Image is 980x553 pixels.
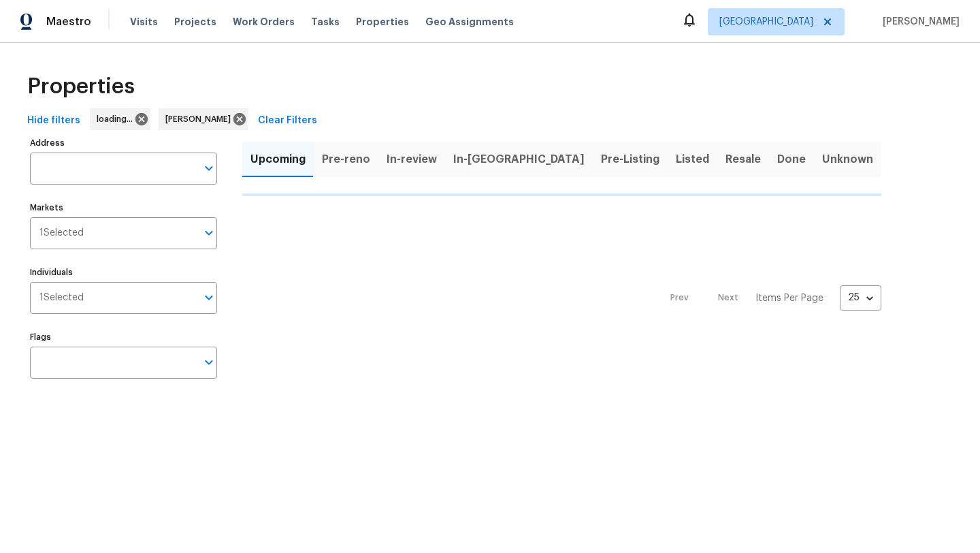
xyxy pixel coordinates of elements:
label: Flags [30,333,217,341]
label: Individuals [30,268,217,276]
span: In-[GEOGRAPHIC_DATA] [453,150,585,169]
span: Pre-reno [322,150,370,169]
span: loading... [97,112,138,126]
span: [PERSON_NAME] [165,112,236,126]
span: Hide filters [27,112,80,129]
span: Maestro [46,15,91,29]
span: Geo Assignments [425,15,514,29]
span: 1 Selected [39,227,84,239]
span: Unknown [822,150,873,169]
span: Properties [27,80,135,93]
span: Listed [676,150,709,169]
div: loading... [90,108,150,130]
span: 1 Selected [39,292,84,304]
span: [GEOGRAPHIC_DATA] [719,15,813,29]
span: Properties [356,15,409,29]
span: Resale [725,150,761,169]
button: Open [199,353,218,372]
label: Address [30,139,217,147]
span: Visits [130,15,158,29]
div: 25 [840,280,881,315]
span: Done [777,150,806,169]
span: In-review [387,150,437,169]
span: Upcoming [250,150,306,169]
label: Markets [30,204,217,212]
button: Open [199,223,218,242]
span: [PERSON_NAME] [877,15,960,29]
button: Open [199,159,218,178]
div: [PERSON_NAME] [159,108,248,130]
span: Clear Filters [258,112,317,129]
span: Projects [174,15,216,29]
button: Clear Filters [252,108,323,133]
span: Tasks [311,17,340,27]
button: Hide filters [22,108,86,133]
span: Pre-Listing [601,150,659,169]
span: Work Orders [233,15,295,29]
button: Open [199,288,218,307]
p: Items Per Page [755,291,823,305]
nav: Pagination Navigation [657,204,881,392]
